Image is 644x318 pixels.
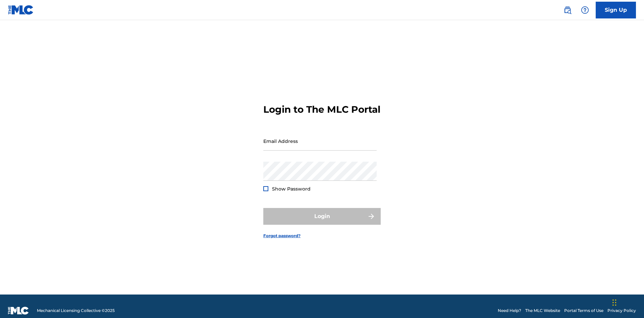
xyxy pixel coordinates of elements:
[578,3,592,17] div: Help
[581,6,589,14] img: help
[561,3,574,17] a: Public Search
[37,308,115,314] span: Mechanical Licensing Collective © 2025
[525,308,560,314] a: The MLC Website
[564,308,603,314] a: Portal Terms of Use
[563,6,572,14] img: search
[8,307,29,315] img: logo
[610,286,644,318] iframe: Chat Widget
[8,5,34,15] img: MLC Logo
[272,186,311,192] span: Show Password
[607,308,636,314] a: Privacy Policy
[263,233,301,239] a: Forgot password?
[596,2,636,18] a: Sign Up
[263,104,380,115] h3: Login to The MLC Portal
[612,293,616,313] div: Drag
[498,308,521,314] a: Need Help?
